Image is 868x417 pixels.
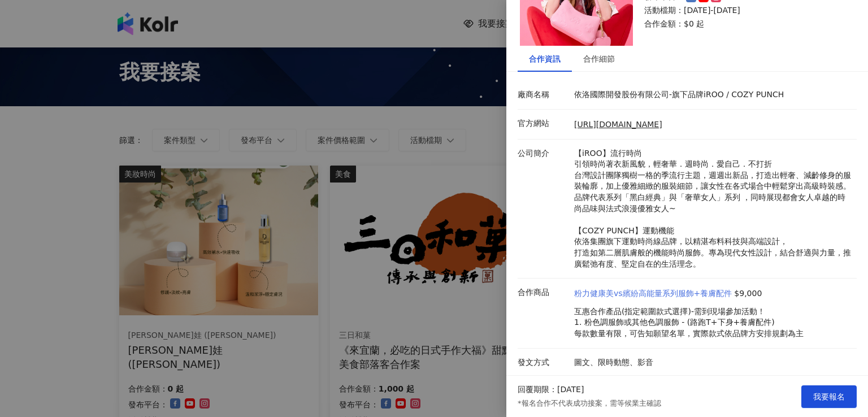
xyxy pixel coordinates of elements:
p: 合作商品 [518,287,568,298]
p: 回覆期限：[DATE] [518,384,584,396]
p: 官方網站 [518,118,568,129]
p: 依洛國際開發股份有限公司-旗下品牌iROO / COZY PUNCH [574,89,851,101]
p: 發文方式 [518,357,568,368]
p: 互惠合作產品(指定範圍款式選擇)-需到現場參加活動！ 1. 粉色調服飾或其他色調服飾 - (路跑T+下身+養膚配件) 每款數量有限，可告知願望名單，實際款式依品牌方安排規劃為主 [574,306,804,340]
p: *報名合作不代表成功接案，需等候業主確認 [518,398,661,409]
p: 公司簡介 [518,148,568,159]
div: 合作細節 [583,53,615,65]
p: 廠商名稱 [518,89,568,101]
p: 圖文、限時動態、影音 [574,357,851,368]
a: 粉力健康美vs繽紛高能量系列服飾+養膚配件 [574,288,732,299]
p: 【iROO】流行時尚 引領時尚著衣新風貌，輕奢華．週時尚．愛自己．不打折 台灣設計團隊獨樹一格的季流行主題，週週出新品，打造出輕奢、減齡修身的服裝輪廓，加上優雅細緻的服裝細節，讓女性在各式場合中... [574,148,851,270]
p: 活動檔期：[DATE]-[DATE] [644,5,843,16]
p: 合作金額： $0 起 [644,19,843,30]
p: $9,000 [734,288,762,299]
div: 合作資訊 [529,53,561,65]
span: 我要報名 [813,392,845,401]
button: 我要報名 [801,385,857,408]
a: [URL][DOMAIN_NAME] [574,120,662,129]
